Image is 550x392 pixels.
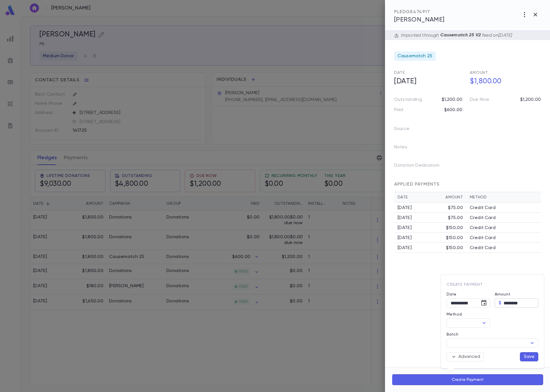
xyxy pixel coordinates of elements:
label: Batch [447,332,458,337]
button: Open [480,319,488,327]
label: Amount [495,292,510,297]
label: Method [447,312,462,317]
span: Create Payment [447,283,483,287]
button: Open [528,339,536,347]
label: Date [447,292,490,297]
button: Save [520,352,538,361]
button: Advanced [447,352,484,361]
button: Choose date, selected date is Sep 22, 2025 [478,297,490,309]
p: $ [499,300,501,306]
